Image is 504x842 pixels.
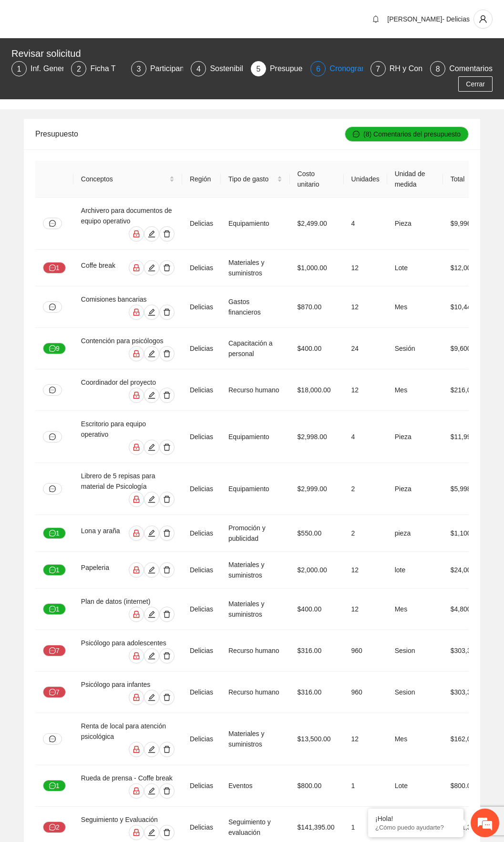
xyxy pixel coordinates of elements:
span: message [49,304,56,310]
div: Papeleria [81,562,119,578]
button: delete [159,388,175,403]
div: Inf. General [31,61,78,76]
td: 960 [344,630,387,672]
button: message1 [43,527,66,539]
button: edit [144,648,159,663]
button: message7 [43,686,66,698]
span: lock [129,391,144,399]
td: Capacitación a personal [221,328,290,369]
button: delete [159,825,175,840]
span: delete [160,350,174,358]
div: Ficha T [90,61,123,76]
span: message [49,782,56,790]
span: lock [129,308,144,316]
td: 12 [344,589,387,630]
span: delete [160,391,174,399]
span: lock [129,652,144,660]
span: lock [129,230,144,238]
button: lock [129,260,144,275]
div: Sostenibilidad [210,61,265,76]
textarea: Escriba su mensaje y pulse “Intro” [5,261,182,294]
span: delete [160,495,174,503]
span: lock [129,529,144,537]
td: Delicias [182,552,221,589]
span: delete [160,264,174,272]
td: $4,800.00 [443,589,501,630]
td: Delicias [182,515,221,552]
button: delete [159,526,175,541]
td: lote [387,552,443,589]
td: 12 [344,286,387,328]
div: Librero de 5 repisas para material de Psicología [81,471,175,492]
td: $24,000.00 [443,552,501,589]
div: 3Participantes [131,61,183,76]
button: delete [159,440,175,455]
td: $1,000.00 [290,250,344,286]
td: Sesion [387,672,443,713]
td: pieza [387,515,443,552]
div: Coordinador del proyecto [81,377,175,388]
td: Delicias [182,411,221,463]
td: Materiales y suministros [221,552,290,589]
button: delete [159,648,175,663]
div: 1Inf. General [11,61,63,76]
div: Archivero para documentos de equipo operativo [81,205,175,226]
th: Región [182,161,221,198]
button: message [43,483,62,495]
button: message1 [43,262,66,274]
button: delete [159,783,175,799]
div: 4Sostenibilidad [191,61,243,76]
div: RH y Consultores [390,61,457,76]
span: 8 [436,65,440,73]
td: $216,000.00 [443,369,501,411]
button: delete [159,492,175,507]
td: Mes [387,369,443,411]
span: edit [144,350,159,358]
div: Psicólogo para infantes [81,679,175,690]
div: Minimizar ventana de chat en vivo [156,5,179,28]
span: message [49,387,56,393]
span: edit [144,652,159,660]
span: delete [160,308,174,316]
td: Delicias [182,369,221,411]
td: Delicias [182,713,221,765]
button: delete [159,260,175,275]
button: lock [129,305,144,320]
td: $2,999.00 [290,463,344,515]
div: Contención para psicólogos [81,336,175,346]
span: edit [144,566,159,574]
td: Delicias [182,198,221,250]
button: message [43,733,62,745]
span: message [49,485,56,492]
td: Materiales y suministros [221,589,290,630]
td: Materiales y suministros [221,250,290,286]
td: Mes [387,589,443,630]
td: 12 [344,552,387,589]
td: Eventos [221,765,290,807]
button: message(8) Comentarios del presupuesto [345,126,469,142]
span: edit [144,230,159,238]
span: edit [144,264,159,272]
span: [PERSON_NAME]- Delicias [387,15,470,23]
span: delete [160,230,174,238]
button: lock [129,742,144,757]
td: $800.00 [443,765,501,807]
span: 5 [256,65,260,73]
button: edit [144,825,159,840]
button: lock [129,690,144,705]
td: $162,000.00 [443,713,501,765]
span: message [49,530,56,537]
div: Comisiones bancarias [81,294,175,305]
span: edit [144,495,159,503]
button: lock [129,388,144,403]
td: Delicias [182,630,221,672]
button: lock [129,783,144,799]
button: lock [129,440,144,455]
span: lock [129,787,144,795]
th: Unidades [344,161,387,198]
button: edit [144,690,159,705]
span: Estamos en línea. [55,127,132,224]
span: 2 [77,65,81,73]
button: edit [144,226,159,242]
td: $303,360.00 [443,630,501,672]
